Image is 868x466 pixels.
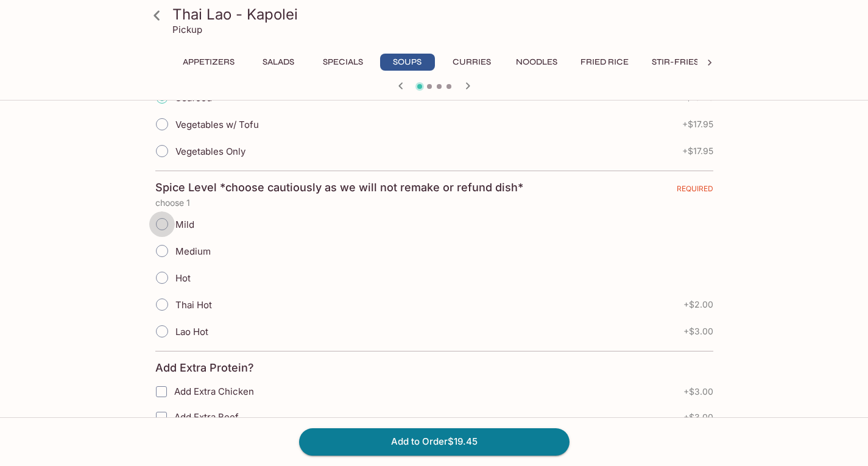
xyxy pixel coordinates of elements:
button: Soups [380,54,435,71]
span: Hot [175,272,191,284]
button: Curries [445,54,499,71]
button: Add to Order$19.45 [299,428,570,455]
span: + $3.00 [683,387,713,397]
span: + $2.00 [683,300,713,309]
span: Add Extra Chicken [174,386,254,397]
span: Medium [175,245,211,257]
span: + $3.00 [683,327,713,336]
span: Thai Hot [175,299,212,311]
h4: Spice Level *choose cautiously as we will not remake or refund dish* [155,181,523,194]
span: + $17.95 [682,146,713,156]
button: Stir-Fries [645,54,705,71]
span: Add Extra Beef [174,411,239,423]
button: Specials [316,54,370,71]
span: + $3.00 [683,412,713,422]
p: choose 1 [155,198,713,208]
h3: Thai Lao - Kapolei [172,5,717,24]
button: Appetizers [176,54,241,71]
button: Fried Rice [574,54,635,71]
h4: Add Extra Protein? [155,361,254,375]
span: Lao Hot [175,326,208,337]
span: Vegetables Only [175,146,245,157]
button: Noodles [509,54,564,71]
span: Mild [175,219,194,230]
span: Vegetables w/ Tofu [175,119,259,130]
span: + $17.95 [682,119,713,129]
span: REQUIRED [677,184,713,198]
button: Salads [251,54,306,71]
p: Pickup [172,24,202,35]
